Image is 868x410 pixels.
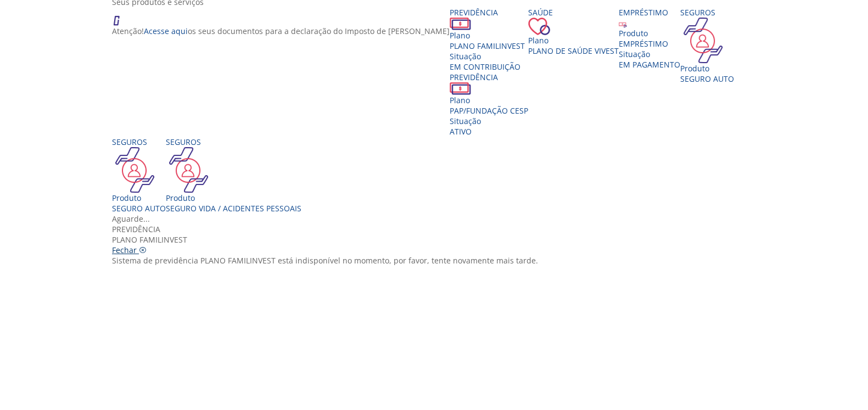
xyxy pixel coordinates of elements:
[166,193,301,203] div: Produto
[450,61,520,72] span: EM CONTRIBUIÇÃO
[528,18,550,35] img: ico_coracao.png
[166,137,301,147] div: Seguros
[450,105,528,116] span: PAP/FUNDAÇÃO CESP
[450,126,472,137] span: Ativo
[450,72,528,82] div: Previdência
[619,20,627,28] img: ico_emprestimo.svg
[450,116,528,126] div: Situação
[450,82,471,95] img: ico_dinheiro.png
[450,95,528,105] div: Plano
[112,137,166,147] div: Seguros
[619,59,680,70] span: EM PAGAMENTO
[680,7,734,18] div: Seguros
[680,63,734,74] div: Produto
[680,74,734,84] div: SEGURO AUTO
[680,7,734,84] a: Seguros Produto SEGURO AUTO
[166,147,211,193] img: ico_seguros.png
[112,137,166,214] a: Seguros Produto SEGURO AUTO
[112,193,166,203] div: Produto
[619,49,680,59] div: Situação
[528,46,619,56] span: Plano de Saúde VIVEST
[528,35,619,46] div: Plano
[450,30,528,41] div: Plano
[166,203,301,214] div: Seguro Vida / Acidentes Pessoais
[112,255,538,266] span: Sistema de previdência PLANO FAMILINVEST está indisponível no momento, por favor, tente novamente...
[528,7,619,56] a: Saúde PlanoPlano de Saúde VIVEST
[112,147,158,193] img: ico_seguros.png
[450,51,528,61] div: Situação
[112,224,764,234] div: Previdência
[450,7,528,72] a: Previdência PlanoPLANO FAMILINVEST SituaçãoEM CONTRIBUIÇÃO
[450,72,528,137] a: Previdência PlanoPAP/FUNDAÇÃO CESP SituaçãoAtivo
[450,41,525,51] span: PLANO FAMILINVEST
[619,38,680,49] div: EMPRÉSTIMO
[619,7,680,70] a: Empréstimo Produto EMPRÉSTIMO Situação EM PAGAMENTO
[112,245,137,255] span: Fechar
[450,18,471,30] img: ico_dinheiro.png
[112,214,764,224] div: Aguarde...
[112,203,166,214] div: SEGURO AUTO
[450,7,528,18] div: Previdência
[619,7,680,18] div: Empréstimo
[112,26,450,36] p: Atenção! os seus documentos para a declaração do Imposto de [PERSON_NAME]
[112,245,147,255] a: Fechar
[680,18,726,63] img: ico_seguros.png
[112,7,131,26] img: ico_atencao.png
[528,7,619,18] div: Saúde
[112,234,187,245] span: PLANO FAMILINVEST
[166,137,301,214] a: Seguros Produto Seguro Vida / Acidentes Pessoais
[619,28,680,38] div: Produto
[144,26,188,36] a: Acesse aqui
